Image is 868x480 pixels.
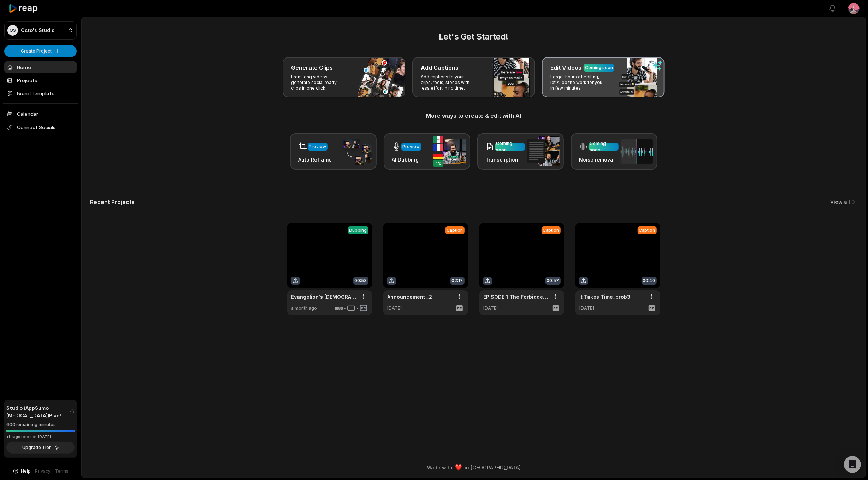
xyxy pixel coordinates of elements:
[496,140,524,153] div: Coming soon
[88,464,859,471] div: Made with in [GEOGRAPHIC_DATA]
[484,293,549,300] a: EPISODE 1 The Forbidden Fruit of Immortality
[90,30,857,43] h2: Let's Get Started!
[6,421,75,428] div: 600 remaining minutes
[4,74,77,86] a: Projects
[90,111,857,120] h3: More ways to create & edit with AI
[6,404,70,419] span: Studio (AppSumo [MEDICAL_DATA]) Plan!
[4,121,77,134] span: Connect Socials
[830,199,850,206] a: View all
[421,74,476,91] p: Add captions to your clips, reels, stories with less effort in no time.
[455,464,462,471] img: heart emoji
[621,139,653,164] img: noise_removal.png
[421,63,459,72] h3: Add Captions
[21,468,31,474] span: Help
[486,156,525,163] h3: Transcription
[388,293,432,300] a: Announcement _2
[403,144,420,150] div: Preview
[579,156,619,163] h3: Noise removal
[21,27,55,34] p: Octo's Studio
[433,136,466,167] img: ai_dubbing.png
[585,65,613,71] div: Coming soon
[392,156,421,163] h3: AI Dubbing
[6,434,75,439] div: *Usage resets on [DATE]
[550,63,581,72] h3: Edit Videos
[580,293,631,300] a: It Takes Time_prob3
[90,199,135,206] h2: Recent Projects
[340,138,372,165] img: auto_reframe.png
[291,293,356,300] a: Evangelion's [DEMOGRAPHIC_DATA] Flip Will Shock You
[590,140,617,153] div: Coming soon
[55,468,69,474] a: Terms
[299,156,332,163] h3: Auto Reframe
[291,74,346,91] p: From long videos generate social ready clips in one click.
[7,25,18,36] div: OS
[4,108,77,120] a: Calendar
[844,456,861,473] div: Open Intercom Messenger
[4,87,77,99] a: Brand template
[291,63,333,72] h3: Generate Clips
[527,136,560,166] img: transcription.png
[12,468,31,474] button: Help
[309,144,326,150] div: Preview
[35,468,51,474] a: Privacy
[550,74,605,91] p: Forget hours of editing, let AI do the work for you in few minutes.
[4,61,77,73] a: Home
[6,442,75,454] button: Upgrade Tier
[4,45,77,57] button: Create Project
